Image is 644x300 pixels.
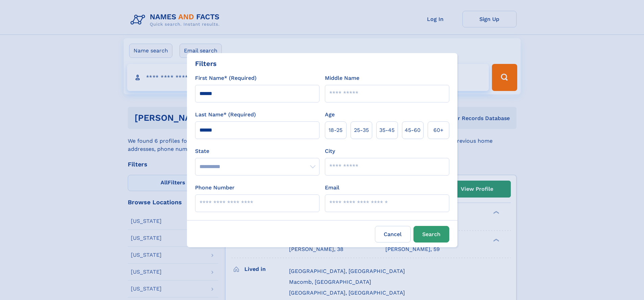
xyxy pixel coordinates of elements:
[329,126,342,134] span: 18‑25
[413,226,449,243] button: Search
[325,147,335,155] label: City
[354,126,369,134] span: 25‑35
[195,59,217,69] div: Filters
[325,184,339,192] label: Email
[379,126,395,134] span: 35‑45
[195,74,257,82] label: First Name* (Required)
[405,126,421,134] span: 45‑60
[195,147,319,155] label: State
[195,184,235,192] label: Phone Number
[325,74,359,82] label: Middle Name
[195,111,256,119] label: Last Name* (Required)
[433,126,444,134] span: 60+
[375,226,411,243] label: Cancel
[325,111,335,119] label: Age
